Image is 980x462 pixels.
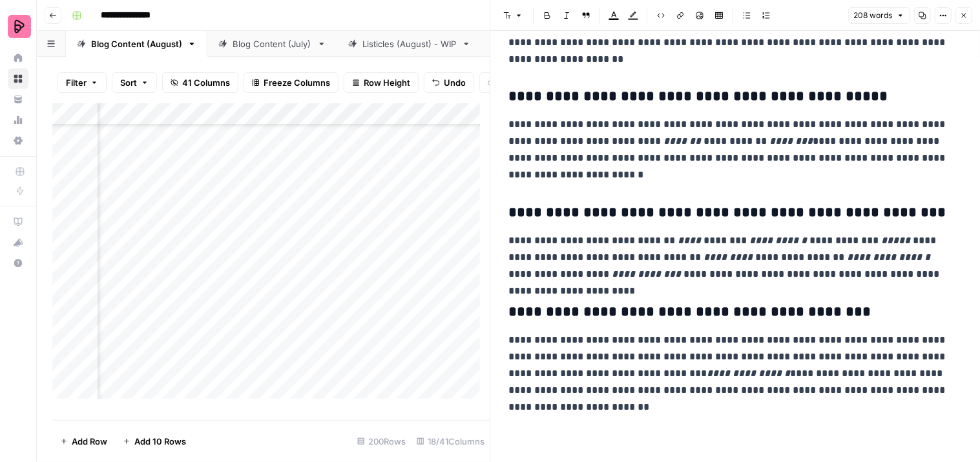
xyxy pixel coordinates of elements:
[57,72,107,93] button: Filter
[364,76,410,89] span: Row Height
[8,233,28,252] div: What's new?
[412,431,490,452] div: 18/41 Columns
[207,31,337,57] a: Blog Content (July)
[66,76,87,89] span: Filter
[482,31,612,57] a: Blog Content (May)
[8,15,31,38] img: Preply Logo
[112,72,157,93] button: Sort
[8,253,28,274] button: Help + Support
[444,76,466,89] span: Undo
[352,431,412,452] div: 200 Rows
[8,212,28,232] a: AirOps Academy
[8,110,28,130] a: Usage
[362,37,457,50] div: Listicles (August) - WIP
[120,76,137,89] span: Sort
[52,431,115,452] button: Add Row
[115,431,194,452] button: Add 10 Rows
[424,72,474,93] button: Undo
[8,89,28,110] a: Your Data
[854,10,893,21] span: 208 words
[848,7,910,24] button: 208 words
[8,10,28,43] button: Workspace: Preply
[8,232,28,253] button: What's new?
[134,435,186,448] span: Add 10 Rows
[91,37,182,50] div: Blog Content (August)
[337,31,482,57] a: Listicles (August) - WIP
[8,130,28,151] a: Settings
[8,68,28,89] a: Browse
[8,48,28,68] a: Home
[244,72,339,93] button: Freeze Columns
[344,72,419,93] button: Row Height
[162,72,238,93] button: 41 Columns
[182,76,230,89] span: 41 Columns
[264,76,330,89] span: Freeze Columns
[66,31,207,57] a: Blog Content (August)
[72,435,107,448] span: Add Row
[233,37,312,50] div: Blog Content (July)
